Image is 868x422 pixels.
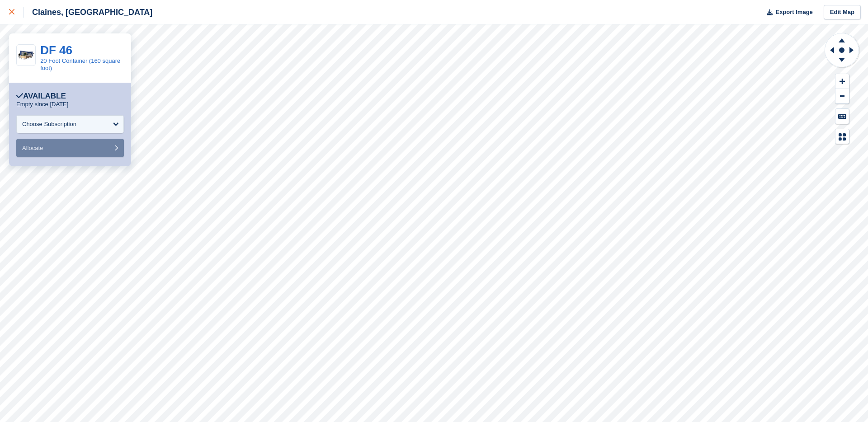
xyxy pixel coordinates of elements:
div: Available [16,92,66,101]
a: 20 Foot Container (160 square foot) [40,57,120,71]
button: Keyboard Shortcuts [835,109,849,124]
span: Allocate [22,145,43,151]
button: Allocate [16,139,124,157]
a: Edit Map [824,5,861,20]
button: Export Image [761,5,813,20]
div: Claines, [GEOGRAPHIC_DATA] [24,7,152,18]
span: Export Image [775,8,812,17]
a: DF 46 [40,43,72,57]
p: Empty since [DATE] [16,101,68,108]
button: Zoom In [835,74,849,89]
button: Map Legend [835,129,849,144]
div: Choose Subscription [22,120,76,129]
button: Zoom Out [835,89,849,104]
img: 20-ft-container%20(27).jpg [17,48,35,62]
